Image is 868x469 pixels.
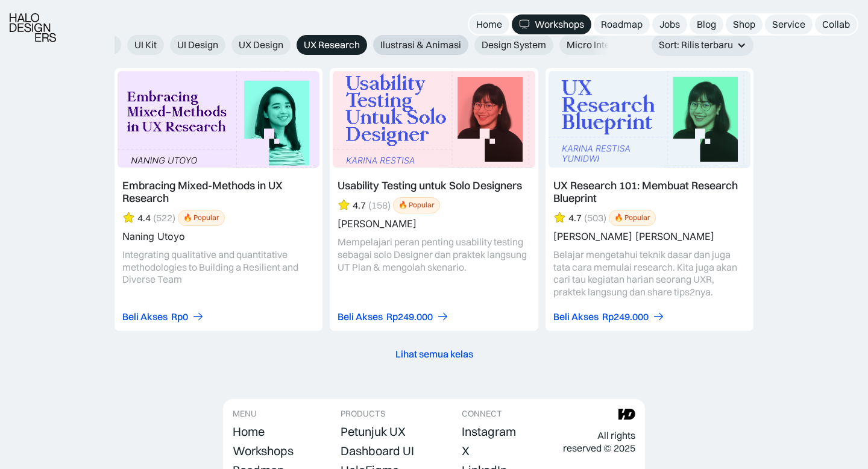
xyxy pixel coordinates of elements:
[122,310,204,323] a: Beli AksesRp0
[476,18,502,31] div: Home
[177,39,218,51] span: UI Design
[122,310,168,323] div: Beli Akses
[652,34,753,56] div: Sort: Rilis terbaru
[553,310,599,323] div: Beli Akses
[765,14,813,34] a: Service
[822,18,850,31] div: Collab
[482,39,546,51] span: Design System
[469,14,509,34] a: Home
[115,35,615,55] form: Email Form
[338,310,383,323] div: Beli Akses
[171,310,188,323] div: Rp0
[594,14,650,34] a: Roadmap
[652,14,687,34] a: Jobs
[659,18,680,31] div: Jobs
[462,423,516,440] a: Instagram
[341,442,414,459] a: Dashboard UI
[697,18,716,31] div: Blog
[239,39,283,51] span: UX Design
[563,429,635,455] div: All rights reserved © 2025
[772,18,805,31] div: Service
[341,444,414,458] div: Dashboard UI
[462,444,470,458] div: X
[233,442,294,459] a: Workshops
[233,424,265,439] div: Home
[659,39,733,51] div: Sort: Rilis terbaru
[462,409,502,419] div: CONNECT
[341,424,406,439] div: Petunjuk UX
[341,409,385,419] div: PRODUCTS
[386,310,433,323] div: Rp249.000
[462,424,516,439] div: Instagram
[553,310,665,323] a: Beli AksesRp249.000
[726,14,763,34] a: Shop
[380,39,461,51] span: Ilustrasi & Animasi
[233,444,294,458] div: Workshops
[341,423,406,440] a: Petunjuk UX
[602,310,649,323] div: Rp249.000
[815,14,857,34] a: Collab
[462,442,470,459] a: X
[233,423,265,440] a: Home
[601,18,643,31] div: Roadmap
[690,14,723,34] a: Blog
[567,39,641,51] span: Micro Interaction
[395,348,473,360] div: Lihat semua kelas
[338,310,449,323] a: Beli AksesRp249.000
[233,409,257,419] div: MENU
[512,14,591,34] a: Workshops
[304,39,360,51] span: UX Research
[733,18,755,31] div: Shop
[134,39,157,51] span: UI Kit
[535,18,584,31] div: Workshops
